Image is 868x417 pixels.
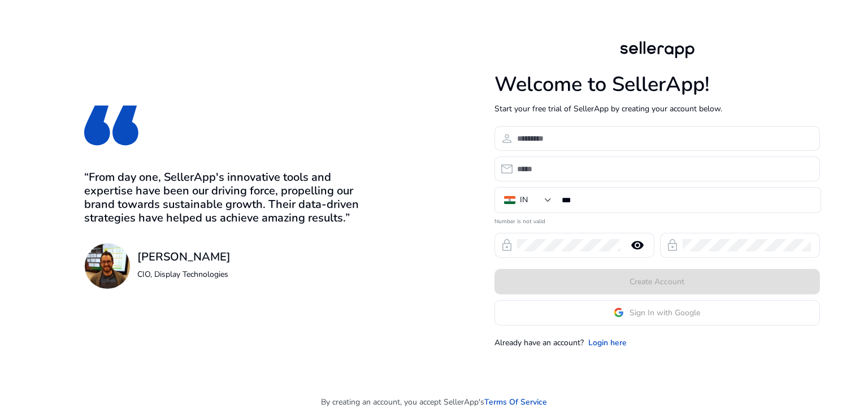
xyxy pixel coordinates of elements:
[137,250,231,264] h3: [PERSON_NAME]
[624,238,651,252] mat-icon: remove_red_eye
[84,171,374,225] h3: “From day one, SellerApp's innovative tools and expertise have been our driving force, propelling...
[666,238,679,252] span: lock
[484,396,547,408] a: Terms Of Service
[500,132,514,145] span: person
[137,268,231,280] p: CIO, Display Technologies
[500,162,514,176] span: email
[494,72,820,97] h1: Welcome to SellerApp!
[494,103,820,115] p: Start your free trial of SellerApp by creating your account below.
[520,194,528,206] div: IN
[494,214,820,226] mat-error: Number is not valid
[500,238,514,252] span: lock
[494,337,584,349] p: Already have an account?
[588,337,627,349] a: Login here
